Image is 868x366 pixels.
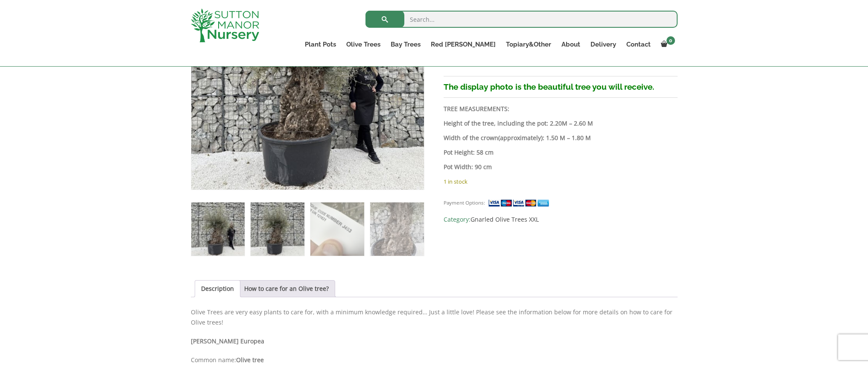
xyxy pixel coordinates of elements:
a: Olive Trees [341,38,386,50]
a: Description [201,281,234,297]
strong: Width of the crown : 1.50 M – 1.80 M [444,134,591,142]
b: (approximately) [498,134,543,142]
a: About [556,38,585,50]
span: 0 [666,36,675,45]
img: logo [191,9,259,42]
img: Gnarled Olive Tree XXL (Ancient) J453 - Image 4 [370,202,424,256]
a: Topiary&Other [501,38,556,50]
img: Gnarled Olive Tree XXL (Ancient) J453 - Image 3 [310,202,364,256]
input: Search... [365,11,678,28]
img: Gnarled Olive Tree XXL (Ancient) J453 - Image 2 [251,202,304,256]
img: payment supported [488,199,552,208]
a: 0 [656,38,678,50]
b: [PERSON_NAME] Europea [191,337,264,345]
a: How to care for an Olive tree? [244,281,329,297]
b: Height of the tree, including the pot: 2.20M – 2.60 M [444,119,593,127]
p: Olive Trees are very easy plants to care for, with a minimum knowledge required… Just a little lo... [191,307,678,328]
a: Contact [621,38,656,50]
b: Olive tree [236,356,264,364]
p: Common name: [191,355,678,365]
a: Red [PERSON_NAME] [426,38,501,50]
img: Gnarled Olive Tree XXL (Ancient) J453 [191,202,245,256]
a: Delivery [585,38,621,50]
a: Plant Pots [300,38,341,50]
strong: Pot Height: 58 cm [444,148,494,156]
strong: TREE MEASUREMENTS: [444,105,509,113]
h3: The display photo is the beautiful tree you will receive. [444,82,677,91]
span: Category: [444,214,677,225]
a: Gnarled Olive Trees XXL [471,215,539,223]
a: Bay Trees [386,38,426,50]
p: 1 in stock [444,176,677,187]
small: Payment Options: [444,199,485,206]
strong: Pot Width: 90 cm [444,163,492,171]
